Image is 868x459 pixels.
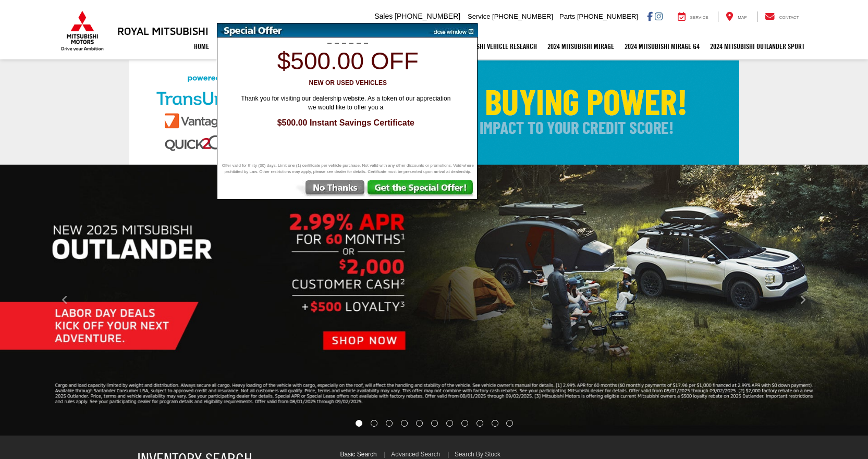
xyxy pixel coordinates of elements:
li: Go to slide number 8. [461,420,468,427]
img: Mitsubishi [59,10,106,51]
img: Check Your Buying Power [129,60,739,165]
a: 2024 Mitsubishi Mirage G4 [619,33,705,59]
img: No Thanks, Continue to Website [294,180,366,199]
img: close window [425,23,478,38]
a: 2024 Mitsubishi Outlander SPORT [705,33,810,59]
li: Go to slide number 7. [446,420,453,427]
li: Go to slide number 4. [401,420,408,427]
li: Go to slide number 2. [371,420,377,427]
span: Thank you for visiting our dealership website. As a token of our appreciation we would like to of... [234,94,458,112]
span: $500.00 Instant Savings Certificate [228,117,463,129]
a: Shop [214,33,239,59]
li: Go to slide number 10. [492,420,498,427]
a: Service [670,11,716,22]
a: Instagram: Click to visit our Instagram page [655,12,663,20]
a: Mitsubishi Vehicle Research [449,33,542,59]
li: Go to slide number 5. [416,420,423,427]
span: Sales [374,12,393,20]
span: Map [738,15,747,20]
span: Service [468,13,490,20]
h1: $500.00 off [223,48,472,75]
a: Home [189,33,214,59]
img: Special Offer [217,23,426,38]
span: [PHONE_NUMBER] [492,13,553,20]
span: Parts [559,13,575,20]
span: [PHONE_NUMBER] [577,13,638,20]
span: Service [690,15,708,20]
button: Click to view next picture. [738,185,868,415]
a: 2024 Mitsubishi Mirage [542,33,619,59]
h3: Royal Mitsubishi [117,25,209,36]
a: Facebook: Click to visit our Facebook page [647,12,653,20]
a: Map [718,11,754,22]
li: Go to slide number 11. [506,420,513,427]
li: Go to slide number 9. [476,420,483,427]
span: [PHONE_NUMBER] [395,12,460,20]
li: Go to slide number 6. [431,420,438,427]
li: Go to slide number 3. [386,420,393,427]
img: Get the Special Offer [366,180,477,199]
span: Offer valid for thirty (30) days. Limit one (1) certificate per vehicle purchase. Not valid with ... [220,163,475,175]
h3: New or Used Vehicles [223,80,472,86]
span: Contact [779,15,799,20]
a: Contact [757,11,807,22]
li: Go to slide number 1. [356,420,362,427]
